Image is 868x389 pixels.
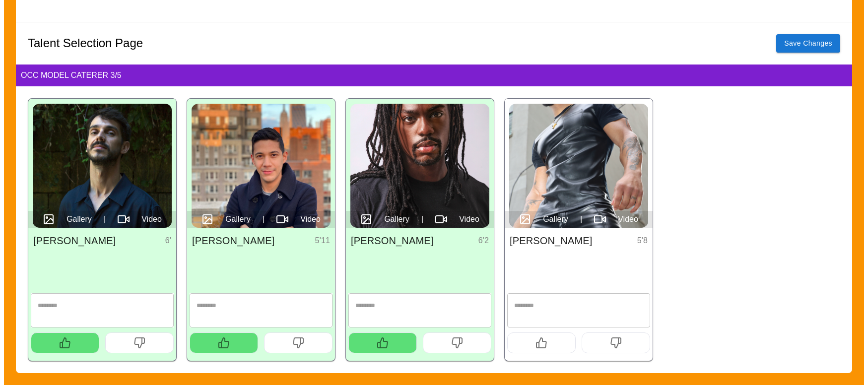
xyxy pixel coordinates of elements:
h6: [PERSON_NAME] [351,233,433,249]
span: | [421,213,423,225]
span: Video [459,213,479,225]
div: OCC Model Caterer 3 / 5 [16,65,852,86]
h6: [PERSON_NAME] [192,233,274,249]
p: 6 ' 2 [478,235,489,247]
button: Save Changes [776,34,840,53]
span: | [263,213,265,225]
img: Manuel Linhares [33,104,172,228]
img: Deon Whitt [509,104,648,228]
span: | [580,213,582,225]
span: Video [141,213,162,225]
h5: Talent Selection Page [28,35,143,51]
p: 6 ' [165,235,171,247]
img: Julian Hernandez [192,104,331,228]
span: Video [618,213,638,225]
span: Video [300,213,321,225]
span: Gallery [543,213,568,225]
span: Gallery [384,213,409,225]
h6: [PERSON_NAME] [33,233,116,249]
span: Gallery [225,213,251,225]
h6: [PERSON_NAME] [510,233,592,249]
img: Jason Bediako [350,104,489,228]
p: 5 ' 8 [637,235,648,247]
p: 5 ' 11 [315,235,330,247]
span: | [104,213,106,225]
span: Gallery [67,213,92,225]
